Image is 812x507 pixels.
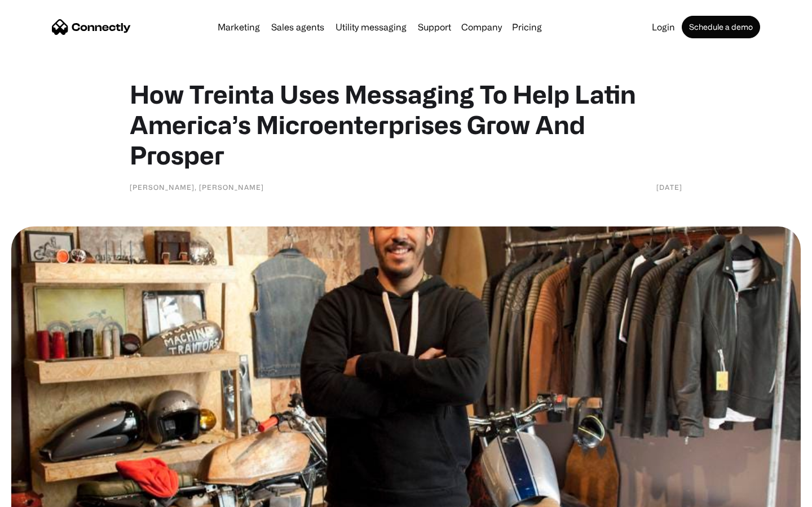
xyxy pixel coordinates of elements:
a: Support [413,23,456,32]
a: Sales agents [267,23,329,32]
h1: How Treinta Uses Messaging To Help Latin America’s Microenterprises Grow And Prosper [130,79,682,170]
ul: Language list [23,487,68,503]
aside: Language selected: English [11,487,68,503]
a: Login [647,23,679,32]
a: Utility messaging [331,23,411,32]
div: [DATE] [656,181,682,193]
div: [PERSON_NAME], [PERSON_NAME] [130,181,264,193]
a: Schedule a demo [682,16,760,38]
a: Marketing [213,23,264,32]
a: Pricing [507,23,546,32]
div: Company [461,19,502,35]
